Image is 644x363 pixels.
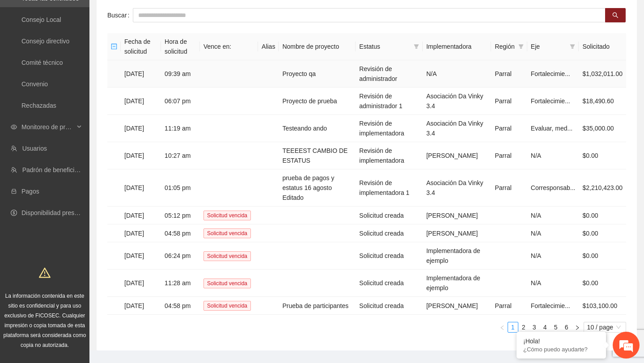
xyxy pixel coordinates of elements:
[147,4,168,26] div: Minimizar ventana de chat en vivo
[121,88,161,115] td: [DATE]
[279,88,356,115] td: Proyecto de prueba
[279,115,356,142] td: Testeando ando
[423,33,491,60] th: Implementadora
[605,8,626,22] button: search
[121,242,161,270] td: [DATE]
[11,124,17,130] span: eye
[203,279,251,288] span: Solicitud vencida
[39,267,51,279] span: warning
[200,33,258,60] th: Vence en:
[423,242,491,270] td: Implementadora de ejemplo
[161,33,200,60] th: Hora de solicitud
[356,242,423,270] td: Solicitud creada
[356,115,423,142] td: Revisión de implementadora
[423,297,491,315] td: [PERSON_NAME]
[508,322,518,332] a: 1
[531,97,570,105] span: Fortalecimie...
[531,42,567,51] span: Eje
[279,169,356,207] td: prueba de pagos y estatus 16 agosto Editado
[579,297,626,315] td: $103,100.00
[21,188,39,195] a: Pagos
[508,322,518,333] li: 1
[356,224,423,242] td: Solicitud creada
[21,118,74,136] span: Monitoreo de proyectos
[203,211,251,220] span: Solicitud vencida
[517,40,525,53] span: filter
[531,184,576,191] span: Corresponsab...
[579,88,626,115] td: $18,490.60
[414,44,419,49] span: filter
[22,166,88,173] a: Padrón de beneficiarios
[523,338,599,345] div: ¡Hola!
[203,228,251,238] span: Solicitud vencida
[203,251,251,261] span: Solicitud vencida
[579,60,626,88] td: $1,032,011.00
[423,88,491,115] td: Asociación Da Vinky 3.4
[531,125,572,132] span: Evaluar, med...
[423,60,491,88] td: N/A
[279,297,356,315] td: Prueba de participantes
[121,33,161,60] th: Fecha de solicitud
[21,209,98,216] a: Disponibilidad presupuestal
[527,142,579,169] td: N/A
[107,8,133,22] label: Buscar
[497,322,508,333] button: left
[423,207,491,224] td: [PERSON_NAME]
[21,80,48,88] a: Convenio
[359,42,410,51] span: Estatus
[570,44,575,49] span: filter
[527,224,579,242] td: N/A
[572,322,583,333] li: Next Page
[423,115,491,142] td: Asociación Da Vinky 3.4
[495,42,514,51] span: Región
[161,88,200,115] td: 06:07 pm
[491,88,527,115] td: Parral
[121,207,161,224] td: [DATE]
[279,33,356,60] th: Nombre de proyecto
[527,207,579,224] td: N/A
[523,346,599,353] p: ¿Cómo puedo ayudarte?
[21,38,69,45] a: Consejo directivo
[4,244,170,275] textarea: Escriba su mensaje y pulse “Intro”
[568,40,577,53] span: filter
[518,44,524,49] span: filter
[491,142,527,169] td: Parral
[579,115,626,142] td: $35,000.00
[121,169,161,207] td: [DATE]
[161,169,200,207] td: 01:05 pm
[161,297,200,315] td: 04:58 pm
[519,322,529,332] a: 2
[531,302,570,309] span: Fortalecimie...
[529,322,540,333] li: 3
[575,325,580,330] span: right
[551,322,561,332] a: 5
[579,169,626,207] td: $2,210,423.00
[491,60,527,88] td: Parral
[161,60,200,88] td: 09:39 am
[161,115,200,142] td: 11:19 am
[161,142,200,169] td: 10:27 am
[527,270,579,297] td: N/A
[121,224,161,242] td: [DATE]
[531,70,570,77] span: Fortalecimie...
[258,33,279,60] th: Alias
[530,322,539,332] a: 3
[203,301,251,311] span: Solicitud vencida
[572,322,583,333] button: right
[356,88,423,115] td: Revisión de administrador 1
[579,207,626,224] td: $0.00
[527,242,579,270] td: N/A
[356,207,423,224] td: Solicitud creada
[412,40,421,53] span: filter
[161,224,200,242] td: 04:58 pm
[579,224,626,242] td: $0.00
[111,43,117,50] span: minus-square
[21,59,63,66] a: Comité técnico
[579,33,626,60] th: Solicitado
[121,60,161,88] td: [DATE]
[612,12,619,19] span: search
[47,46,150,57] div: Chatee con nosotros ahora
[579,242,626,270] td: $0.00
[491,115,527,142] td: Parral
[356,270,423,297] td: Solicitud creada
